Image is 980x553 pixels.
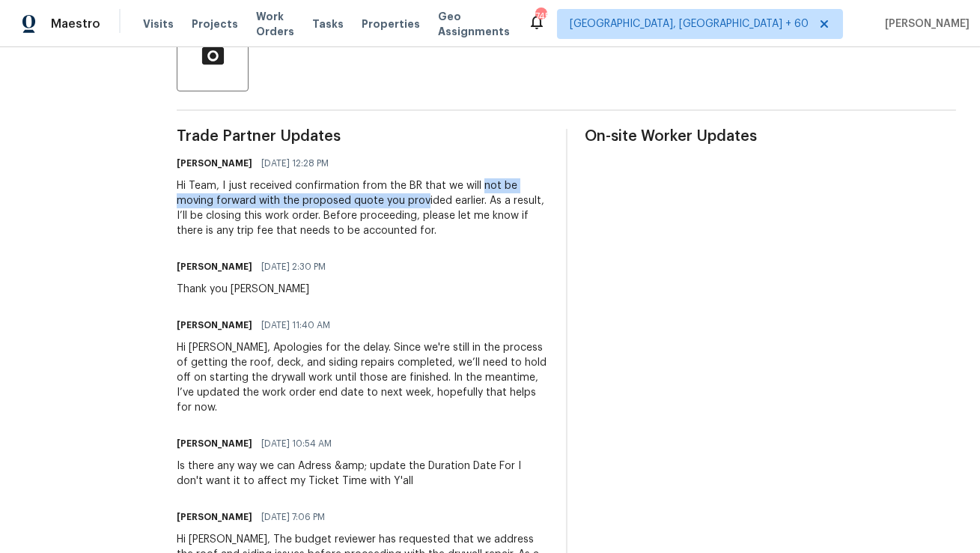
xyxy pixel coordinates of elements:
div: Thank you [PERSON_NAME] [177,282,335,297]
span: Tasks [312,19,344,29]
span: Maestro [51,16,100,31]
span: On-site Worker Updates [585,129,957,144]
span: [DATE] 2:30 PM [261,259,326,274]
span: Visits [143,16,174,31]
span: [DATE] 7:06 PM [261,510,325,525]
span: [DATE] 12:28 PM [261,156,329,171]
div: 745 [535,9,546,24]
h6: [PERSON_NAME] [177,318,252,333]
div: Hi Team, I just received confirmation from the BR that we will not be moving forward with the pro... [177,178,548,238]
div: Hi [PERSON_NAME], Apologies for the delay. Since we're still in the process of getting the roof, ... [177,340,548,415]
h6: [PERSON_NAME] [177,436,252,451]
h6: [PERSON_NAME] [177,156,252,171]
span: Properties [362,16,420,31]
span: Work Orders [256,9,294,39]
span: [DATE] 11:40 AM [261,318,330,333]
span: [GEOGRAPHIC_DATA], [GEOGRAPHIC_DATA] + 60 [570,16,809,31]
h6: [PERSON_NAME] [177,259,252,274]
span: Geo Assignments [438,9,510,39]
span: Trade Partner Updates [177,129,548,144]
h6: [PERSON_NAME] [177,510,252,525]
span: [DATE] 10:54 AM [261,436,332,451]
div: Is there any way we can Adress &amp; update the Duration Date For I don't want it to affect my Ti... [177,459,548,489]
span: Projects [192,16,238,31]
span: [PERSON_NAME] [879,16,970,31]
